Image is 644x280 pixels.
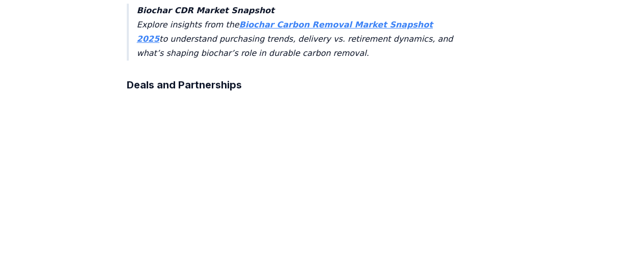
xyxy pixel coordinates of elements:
[137,6,274,15] strong: Biochar CDR Market Snapshot
[137,20,433,44] a: Biochar Carbon Removal Market Snapshot 2025
[137,6,453,58] em: Explore insights from the to understand purchasing trends, delivery vs. retirement dynamics, and ...
[127,79,242,91] strong: Deals and Partnerships
[127,117,464,225] img: blog post image
[127,250,464,264] p: [Image source: Phlair]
